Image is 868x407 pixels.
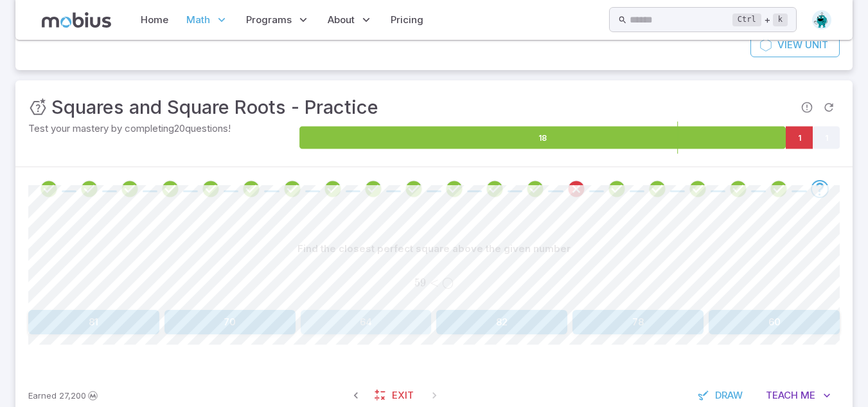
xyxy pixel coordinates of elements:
[732,14,761,26] kbd: Ctrl
[137,5,172,35] a: Home
[387,5,427,35] a: Pricing
[414,276,426,289] span: 59
[164,310,296,334] button: 70
[161,180,179,198] div: Review your answer
[442,276,454,289] span: ◯
[812,10,831,30] img: octagon.svg
[423,384,446,407] span: On Latest Question
[715,388,743,402] span: Draw
[405,180,423,198] div: Review your answer
[59,389,86,402] span: 27,200
[732,12,788,28] div: +
[608,180,626,198] div: Review your answer
[186,13,210,27] span: Math
[436,310,567,334] button: 82
[301,310,432,334] button: 64
[811,180,829,198] div: Go to the next question
[773,14,788,26] kbd: k
[648,180,666,198] div: Review your answer
[486,180,504,198] div: Review your answer
[766,388,798,402] span: Teach
[51,93,378,122] h3: Squares and Square Roots - Practice
[796,96,818,118] span: Report an issue with the question
[40,180,58,198] div: Review your answer
[344,384,368,407] span: Previous Question
[328,13,355,27] span: About
[801,388,815,402] span: Me
[818,96,840,118] span: Refresh Question
[750,33,840,57] a: ViewUnit
[28,389,100,402] p: Earn Mobius dollars to buy game boosters
[445,180,463,198] div: Review your answer
[526,180,544,198] div: Review your answer
[805,38,828,52] span: Unit
[364,180,382,198] div: Review your answer
[770,180,788,198] div: Review your answer
[121,180,139,198] div: Review your answer
[297,242,571,256] p: Find the closest perfect square above the given number
[729,180,747,198] div: Review your answer
[777,38,802,52] span: View
[430,276,439,289] span: <
[324,180,342,198] div: Review your answer
[80,180,98,198] div: Review your answer
[28,310,159,334] button: 81
[28,389,57,402] span: Earned
[28,122,297,136] p: Test your mastery by completing 20 questions!
[242,180,260,198] div: Review your answer
[283,180,301,198] div: Review your answer
[689,180,707,198] div: Review your answer
[202,180,220,198] div: Review your answer
[709,310,840,334] button: 60
[567,180,585,198] div: Review your answer
[572,310,704,334] button: 78
[246,13,292,27] span: Programs
[392,388,414,402] span: Exit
